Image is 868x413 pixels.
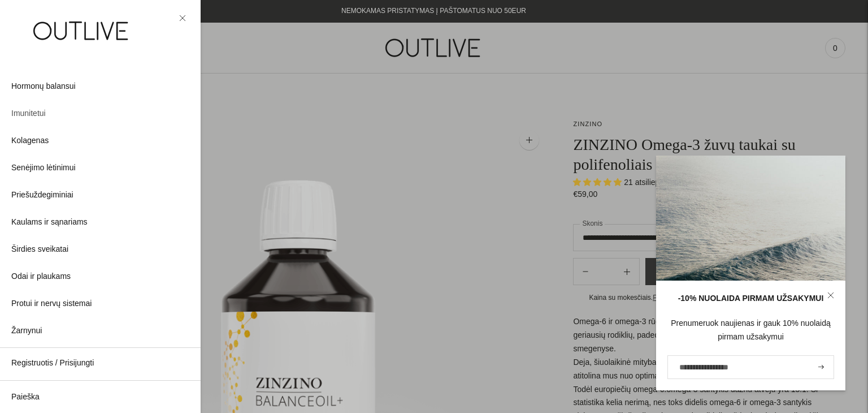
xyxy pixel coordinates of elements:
[11,216,88,229] span: Kaulams ir sąnariams
[11,11,153,50] img: OUTLIVE
[667,292,834,306] div: -10% NUOLAIDA PIRMAM UŽSAKYMUI
[11,188,73,202] span: Priešuždegiminiai
[11,80,76,93] span: Hormonų balansui
[667,317,834,344] div: Prenumeruok naujienas ir gauk 10% nuolaidą pirmam užsakymui
[11,161,76,175] span: Senėjimo lėtinimui
[11,297,92,311] span: Protui ir nervų sistemai
[11,270,71,283] span: Odai ir plaukams
[11,324,42,338] span: Žarnynui
[11,134,49,148] span: Kolagenas
[11,107,46,121] span: Imunitetui
[11,243,68,256] span: Širdies sveikatai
